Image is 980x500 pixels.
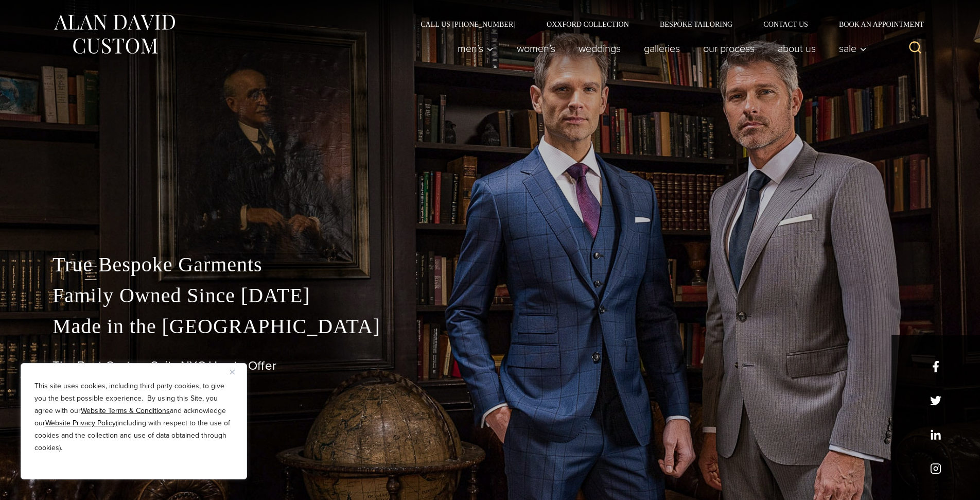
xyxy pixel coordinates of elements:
[52,358,927,373] h1: The Best Custom Suits NYC Has to Offer
[692,38,766,59] a: Our Process
[405,21,927,28] nav: Secondary Navigation
[405,21,531,28] a: Call Us [PHONE_NUMBER]
[230,370,235,374] img: Close
[505,38,567,59] a: Women’s
[45,418,116,428] a: Website Privacy Policy
[531,21,644,28] a: Oxxford Collection
[839,43,867,54] span: Sale
[633,38,692,59] a: Galleries
[644,21,748,28] a: Bespoke Tailoring
[766,38,828,59] a: About Us
[81,405,170,416] a: Website Terms & Conditions
[567,38,633,59] a: weddings
[52,11,176,57] img: Alan David Custom
[34,380,233,454] p: This site uses cookies, including third party cookies, to give you the best possible experience. ...
[230,366,242,378] button: Close
[903,36,927,61] button: View Search Form
[748,21,824,28] a: Contact Us
[824,21,927,28] a: Book an Appointment
[458,43,494,54] span: Men’s
[446,38,872,59] nav: Primary Navigation
[52,249,927,342] p: True Bespoke Garments Family Owned Since [DATE] Made in the [GEOGRAPHIC_DATA]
